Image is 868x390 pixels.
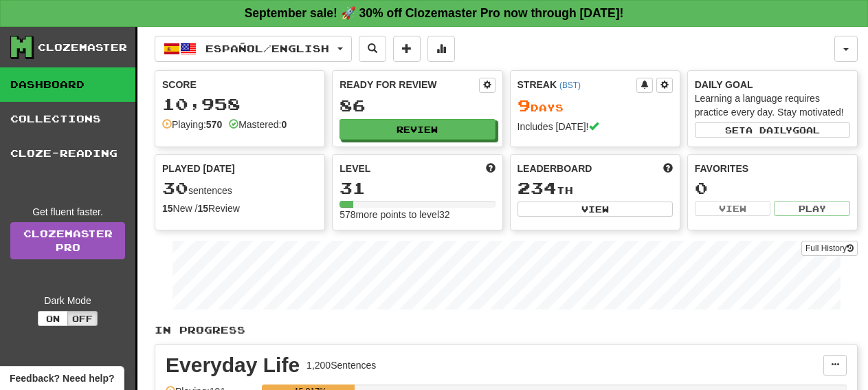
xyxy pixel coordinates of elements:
[340,208,495,221] div: 578 more points to level 32
[155,323,858,337] p: In Progress
[197,203,208,214] strong: 15
[518,78,636,91] div: Streak
[162,162,235,175] span: Played [DATE]
[559,80,581,90] a: (BST)
[281,119,287,130] strong: 0
[695,91,850,119] div: Learning a language requires practice every day. Stay motivated!
[695,201,771,216] button: View
[695,122,850,138] button: Seta dailygoal
[205,43,329,54] span: Español / English
[206,119,222,130] strong: 570
[229,118,287,131] div: Mastered:
[518,180,673,197] div: th
[38,41,127,54] div: Clozemaster
[166,355,300,376] div: Everyday Life
[518,96,531,115] span: 9
[245,6,624,20] strong: September sale! 🚀 30% off Clozemaster Pro now through [DATE]!
[359,36,386,62] button: Search sentences
[486,162,496,175] span: Score more points to level up
[663,162,673,175] span: This week in points, UTC
[67,311,98,326] button: Off
[162,96,318,113] div: 10,958
[10,222,125,259] a: ClozemasterPro
[162,78,318,91] div: Score
[695,180,850,197] div: 0
[340,119,495,140] button: Review
[162,178,188,197] span: 30
[155,36,352,62] button: Español/English
[38,311,68,326] button: On
[340,180,495,197] div: 31
[801,241,858,256] button: Full History
[340,97,495,114] div: 86
[695,162,850,175] div: Favorites
[427,36,455,62] button: More stats
[162,118,222,131] div: Playing:
[518,97,673,115] div: Day s
[10,371,114,385] span: Open feedback widget
[518,162,592,175] span: Leaderboard
[162,180,318,197] div: sentences
[746,125,792,135] span: a daily
[10,294,125,307] div: Dark Mode
[518,178,557,197] span: 234
[162,202,318,215] div: New / Review
[393,36,421,62] button: Add sentence to collection
[340,78,478,91] div: Ready for Review
[695,78,850,91] div: Daily Goal
[518,202,673,217] button: View
[518,120,673,133] div: Includes [DATE]!
[307,358,376,372] div: 1,200 Sentences
[162,203,173,214] strong: 15
[340,162,370,175] span: Level
[10,205,125,219] div: Get fluent faster.
[774,201,850,216] button: Play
